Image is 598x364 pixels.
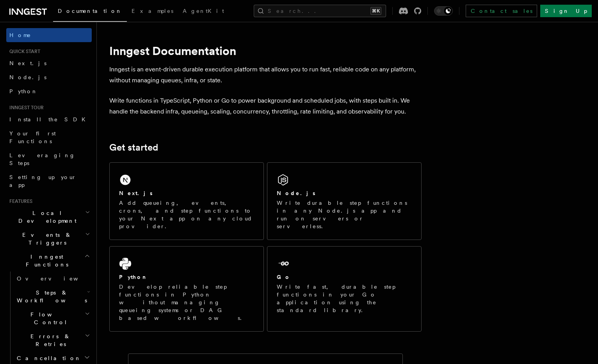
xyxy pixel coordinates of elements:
a: Next.jsAdd queueing, events, crons, and step functions to your Next app on any cloud provider. [109,162,264,240]
a: Leveraging Steps [6,148,92,170]
a: Documentation [53,2,127,22]
p: Write durable step functions in any Node.js app and run on servers or serverless. [277,199,412,230]
h2: Next.js [119,189,153,197]
p: Develop reliable step functions in Python without managing queueing systems or DAG based workflows. [119,283,254,322]
span: Next.js [9,60,46,66]
span: Inngest tour [6,105,44,111]
button: Search...⌘K [254,5,386,17]
p: Write fast, durable step functions in your Go application using the standard library. [277,283,412,314]
a: Install the SDK [6,112,92,126]
a: AgentKit [178,2,229,21]
p: Inngest is an event-driven durable execution platform that allows you to run fast, reliable code ... [109,64,422,86]
span: Setting up your app [9,174,77,188]
a: Node.js [6,70,92,84]
a: Your first Functions [6,126,92,148]
span: Documentation [58,8,122,14]
button: Inngest Functions [6,250,92,272]
span: Steps & Workflows [14,289,87,304]
p: Write functions in TypeScript, Python or Go to power background and scheduled jobs, with steps bu... [109,95,422,117]
button: Local Development [6,206,92,228]
a: Get started [109,142,158,153]
span: Quick start [6,48,40,55]
span: Install the SDK [9,116,90,123]
p: Add queueing, events, crons, and step functions to your Next app on any cloud provider. [119,199,254,230]
span: Leveraging Steps [9,152,75,166]
h2: Python [119,273,148,281]
a: Python [6,84,92,98]
button: Toggle dark mode [434,6,453,16]
a: PythonDevelop reliable step functions in Python without managing queueing systems or DAG based wo... [109,246,264,332]
a: Sign Up [540,5,592,17]
h2: Node.js [277,189,315,197]
span: Home [9,31,31,39]
span: Examples [132,8,173,14]
a: Home [6,28,92,42]
span: Cancellation [14,354,81,362]
kbd: ⌘K [370,7,381,15]
a: Contact sales [466,5,537,17]
h2: Go [277,273,291,281]
a: GoWrite fast, durable step functions in your Go application using the standard library. [267,246,422,332]
span: AgentKit [183,8,224,14]
span: Node.js [9,74,46,80]
span: Your first Functions [9,130,56,144]
a: Node.jsWrite durable step functions in any Node.js app and run on servers or serverless. [267,162,422,240]
button: Flow Control [14,307,92,329]
button: Errors & Retries [14,329,92,351]
a: Overview [14,272,92,286]
span: Inngest Functions [6,253,84,268]
h1: Inngest Documentation [109,44,422,58]
span: Local Development [6,209,85,225]
span: Features [6,198,32,204]
span: Python [9,88,38,94]
button: Steps & Workflows [14,286,92,307]
a: Next.js [6,56,92,70]
span: Events & Triggers [6,231,85,247]
span: Overview [17,275,97,282]
span: Flow Control [14,311,85,326]
button: Events & Triggers [6,228,92,250]
span: Errors & Retries [14,332,85,348]
a: Setting up your app [6,170,92,192]
a: Examples [127,2,178,21]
